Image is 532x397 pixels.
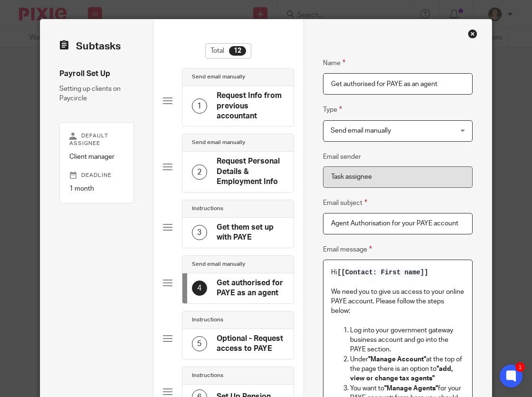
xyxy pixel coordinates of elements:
[59,39,121,55] h2: Subtasks
[59,84,134,104] p: Setting up clients on Paycircle
[323,244,372,255] label: Email message
[192,336,207,351] div: 5
[468,29,477,39] div: Close this dialog window
[323,152,361,162] label: Email sender
[515,362,525,372] div: 1
[217,223,285,243] h4: Get them set up with PAYE
[350,355,465,384] p: Under at the top of the page there is an option to
[59,69,134,79] h4: Payroll Set Up
[323,197,367,208] label: Email subject
[384,385,438,392] strong: "Manage Agents"
[69,172,124,179] p: Deadline
[192,225,207,240] div: 3
[69,184,124,194] p: 1 month
[69,132,124,147] p: Default assignee
[205,43,251,58] div: Total
[192,205,223,213] h4: Instructions
[192,73,245,81] h4: Send email manually
[217,91,285,121] h4: Request Info from previous accountant
[69,152,124,162] p: Client manager
[217,278,285,299] h4: Get authorised for PAYE as an agent
[323,213,473,234] input: Subject
[192,98,207,114] div: 1
[217,156,285,187] h4: Request Personal Details & Employment Info
[217,334,285,354] h4: Optional - Request access to PAYE
[192,165,207,180] div: 2
[331,268,465,277] p: Hi
[192,281,207,296] div: 4
[323,58,345,68] label: Name
[337,269,428,276] span: [[Contact: First name]]
[192,139,245,146] h4: Send email manually
[229,46,246,56] div: 12
[331,287,465,316] p: We need you to give us access to your online PAYE account. Please follow the steps below;
[192,372,223,379] h4: Instructions
[192,261,245,268] h4: Send email manually
[350,326,465,355] p: Log into your government gateway business account and go into the PAYE section.
[192,316,223,324] h4: Instructions
[368,356,426,363] strong: "Manage Account"
[323,104,342,115] label: Type
[331,127,391,134] span: Send email manually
